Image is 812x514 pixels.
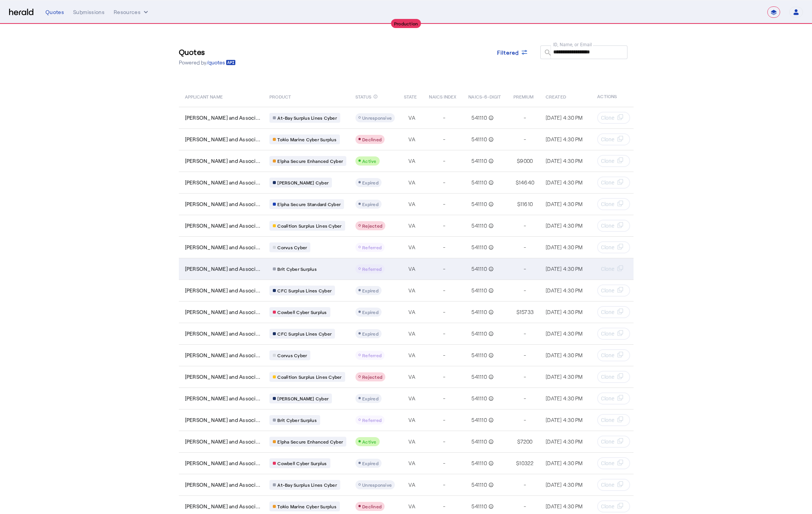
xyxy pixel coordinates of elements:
[517,157,520,165] span: $
[471,136,487,143] span: 541110
[601,438,615,445] span: Clone
[598,241,631,253] button: Clone
[601,157,615,165] span: Clone
[443,438,445,445] span: -
[546,503,583,509] span: [DATE] 4:30 PM
[185,395,261,402] span: [PERSON_NAME] and Associ...
[524,265,526,273] span: -
[362,180,379,185] span: Expired
[524,222,526,230] span: -
[546,158,583,164] span: [DATE] 4:30 PM
[471,157,487,165] span: 541110
[443,503,445,510] span: -
[487,373,494,381] mat-icon: info_outline
[277,417,317,423] span: Brit Cyber Surplus
[391,19,421,28] div: Production
[443,395,445,402] span: -
[520,200,533,208] span: 11610
[487,459,494,467] mat-icon: info_outline
[520,157,533,165] span: 9000
[520,438,532,445] span: 7200
[277,180,329,186] span: [PERSON_NAME] Cyber
[408,265,415,273] span: VA
[598,133,631,145] button: Clone
[443,352,445,359] span: -
[546,438,583,445] span: [DATE] 4:30 PM
[443,179,445,186] span: -
[598,328,631,340] button: Clone
[185,416,261,424] span: [PERSON_NAME] and Associ...
[408,244,415,251] span: VA
[598,306,631,318] button: Clone
[524,352,526,359] span: -
[185,244,261,251] span: [PERSON_NAME] and Associ...
[524,416,526,424] span: -
[601,481,615,489] span: Clone
[598,177,631,189] button: Clone
[471,352,487,359] span: 541110
[524,481,526,489] span: -
[517,438,520,445] span: $
[408,416,415,424] span: VA
[487,244,494,251] mat-icon: info_outline
[443,222,445,230] span: -
[524,287,526,294] span: -
[185,330,261,337] span: [PERSON_NAME] and Associ...
[408,503,415,510] span: VA
[487,352,494,359] mat-icon: info_outline
[524,114,526,122] span: -
[598,392,631,405] button: Clone
[408,308,415,316] span: VA
[45,8,64,16] div: Quotes
[546,330,583,337] span: [DATE] 4:30 PM
[362,158,377,164] span: Active
[546,244,583,250] span: [DATE] 4:30 PM
[362,353,382,358] span: Referred
[546,417,583,423] span: [DATE] 4:30 PM
[408,200,415,208] span: VA
[277,136,336,142] span: Tokio Marine Cyber Surplus
[516,179,519,186] span: $
[546,201,583,207] span: [DATE] 4:30 PM
[443,157,445,165] span: -
[114,8,150,16] button: Resources dropdown menu
[408,222,415,230] span: VA
[443,265,445,273] span: -
[487,200,494,208] mat-icon: info_outline
[185,481,261,489] span: [PERSON_NAME] and Associ...
[362,245,382,250] span: Referred
[471,222,487,230] span: 541110
[497,48,519,56] span: Filtered
[185,503,261,510] span: [PERSON_NAME] and Associ...
[277,482,337,488] span: At-Bay Surplus Lines Cyber
[601,308,615,316] span: Clone
[408,287,415,294] span: VA
[546,222,583,229] span: [DATE] 4:30 PM
[179,59,236,66] p: Powered by
[443,459,445,467] span: -
[408,481,415,489] span: VA
[598,155,631,167] button: Clone
[277,309,327,315] span: Cowbell Cyber Surplus
[598,500,631,512] button: Clone
[487,136,494,143] mat-icon: info_outline
[443,481,445,489] span: -
[517,200,520,208] span: $
[491,45,534,59] button: Filtered
[546,179,583,186] span: [DATE] 4:30 PM
[546,481,583,488] span: [DATE] 4:30 PM
[546,266,583,272] span: [DATE] 4:30 PM
[362,266,382,272] span: Referred
[9,9,33,16] img: Herald Logo
[277,395,329,402] span: [PERSON_NAME] Cyber
[185,92,223,100] span: APPLICANT NAME
[362,223,382,228] span: Rejected
[362,482,392,487] span: Unresponsive
[429,92,456,100] span: NAICS INDEX
[591,86,634,107] th: ACTIONS
[601,330,615,337] span: Clone
[553,42,592,47] mat-label: ID, Name, or Email
[524,503,526,510] span: -
[601,459,615,467] span: Clone
[601,222,615,230] span: Clone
